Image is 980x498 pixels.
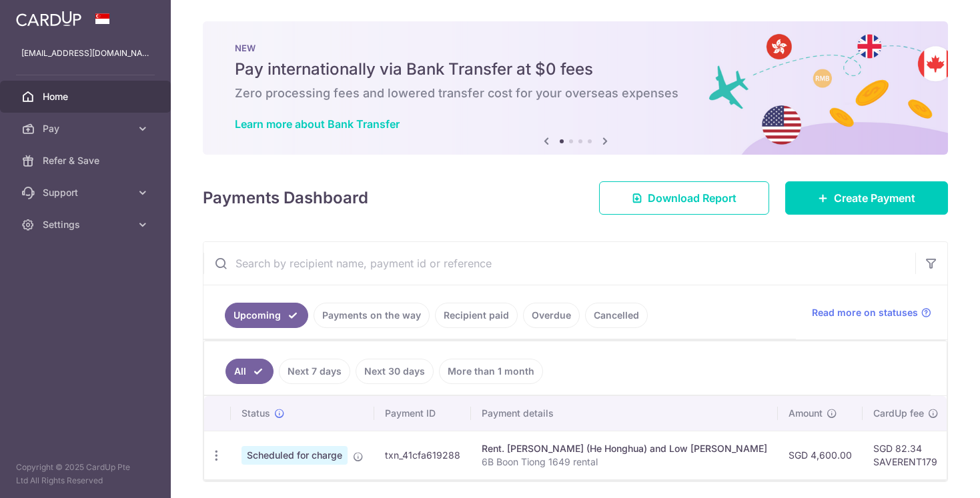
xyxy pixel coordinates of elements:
span: Settings [43,218,131,231]
span: Refer & Save [43,154,131,167]
span: Download Report [648,190,737,206]
span: Status [241,407,270,420]
h4: Payments Dashboard [203,186,368,210]
a: All [225,359,274,384]
h6: Zero processing fees and lowered transfer cost for your overseas expenses [235,85,916,101]
span: Scheduled for charge [241,446,348,465]
span: Home [43,90,131,103]
span: Read more on statuses [812,306,918,319]
a: Cancelled [585,303,648,328]
a: More than 1 month [439,359,543,384]
a: Learn more about Bank Transfer [235,117,400,131]
span: Create Payment [834,190,915,206]
a: Download Report [599,181,769,215]
img: CardUp [16,11,81,27]
a: Next 7 days [279,359,350,384]
a: Payments on the way [314,303,430,328]
th: Payment details [471,396,778,431]
span: CardUp fee [873,407,924,420]
p: 6B Boon Tiong 1649 rental [482,455,767,469]
a: Create Payment [785,181,948,215]
p: NEW [235,43,916,53]
span: Pay [43,122,131,135]
a: Overdue [523,303,580,328]
th: Payment ID [374,396,471,431]
a: Upcoming [225,303,308,328]
td: txn_41cfa619288 [374,431,471,479]
td: SGD 82.34 SAVERENT179 [863,431,949,479]
h5: Pay internationally via Bank Transfer at $0 fees [235,59,916,80]
a: Recipient paid [435,303,518,328]
input: Search by recipient name, payment id or reference [203,242,915,285]
p: [EMAIL_ADDRESS][DOMAIN_NAME] [21,47,149,60]
a: Next 30 days [356,359,434,384]
span: Support [43,186,131,199]
div: Rent. [PERSON_NAME] (He Honghua) and Low [PERSON_NAME] [482,442,767,455]
img: Bank transfer banner [203,21,948,155]
span: Amount [789,407,823,420]
td: SGD 4,600.00 [778,431,863,479]
a: Read more on statuses [812,306,931,319]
